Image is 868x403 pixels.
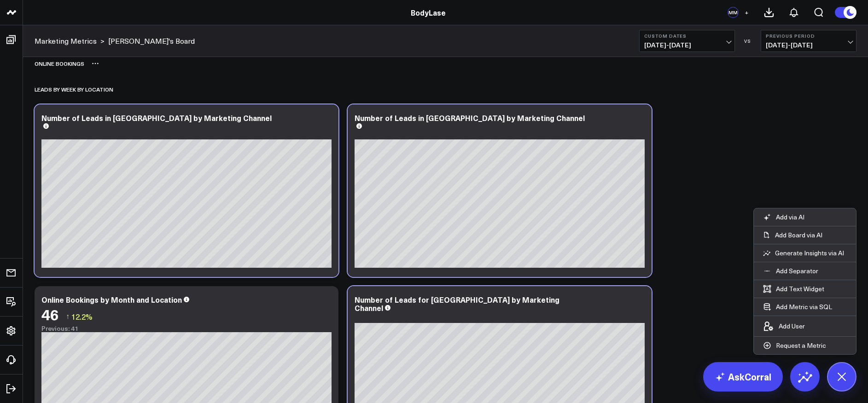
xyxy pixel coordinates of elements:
[41,306,59,322] div: 46
[776,213,804,221] p: Add via AI
[775,231,822,239] p: Add Board via AI
[766,41,851,49] span: [DATE] - [DATE]
[779,322,805,330] p: Add User
[41,113,272,123] div: Number of Leads in [GEOGRAPHIC_DATA] by Marketing Channel
[754,280,833,298] button: Add Text Widget
[108,36,195,46] a: [PERSON_NAME]'s Board
[35,79,113,100] div: Leads by week by location
[639,30,735,52] button: Custom Dates[DATE]-[DATE]
[644,33,730,39] b: Custom Dates
[355,294,559,313] div: Number of Leads for [GEOGRAPHIC_DATA] by Marketing Channel
[754,226,856,244] button: Add Board via AI
[35,36,97,46] a: Marketing Metrics
[41,325,332,332] div: Previous: 41
[411,7,446,17] a: BodyLase
[741,7,752,18] button: +
[41,294,182,305] div: Online Bookings by Month and Location
[766,33,851,39] b: Previous Period
[761,30,856,52] button: Previous Period[DATE]-[DATE]
[754,298,841,316] button: Add Metric via SQL
[776,341,826,350] p: Request a Metric
[644,41,730,49] span: [DATE] - [DATE]
[355,113,585,123] div: Number of Leads in [GEOGRAPHIC_DATA] by Marketing Channel
[35,53,84,74] div: Online bookings
[728,7,739,18] div: MM
[703,362,783,391] a: AskCorral
[740,38,756,44] div: VS
[754,208,814,226] button: Add via AI
[754,244,856,262] button: Generate Insights via AI
[66,311,70,322] span: ↑
[745,9,749,16] span: +
[754,262,827,280] button: Add Separator
[776,267,818,275] p: Add Separator
[754,337,835,354] button: Request a Metric
[754,316,814,336] button: Add User
[775,249,844,257] p: Generate Insights via AI
[71,311,93,322] span: 12.2%
[35,36,105,46] div: >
